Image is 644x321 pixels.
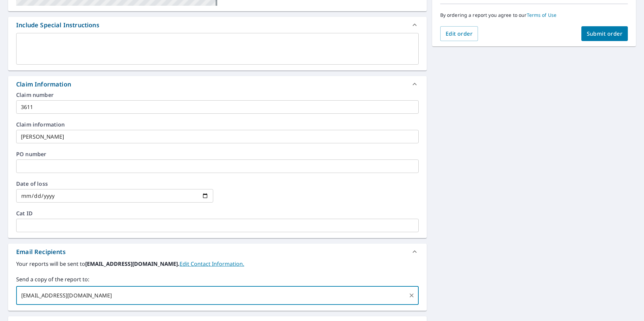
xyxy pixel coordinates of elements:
[16,151,419,157] label: PO number
[180,260,244,267] a: EditContactInfo
[16,260,419,268] label: Your reports will be sent to
[16,247,66,256] div: Email Recipients
[16,92,419,98] label: Claim number
[581,26,628,41] button: Submit order
[446,30,473,37] span: Edit order
[527,12,557,18] a: Terms of Use
[16,211,419,216] label: Cat ID
[16,80,71,89] div: Claim Information
[8,17,427,33] div: Include Special Instructions
[85,260,180,267] b: [EMAIL_ADDRESS][DOMAIN_NAME].
[16,181,213,186] label: Date of loss
[16,122,419,127] label: Claim information
[440,12,628,18] p: By ordering a report you agree to our
[407,291,416,300] button: Clear
[8,76,427,92] div: Claim Information
[8,244,427,260] div: Email Recipients
[587,30,623,37] span: Submit order
[16,21,99,30] div: Include Special Instructions
[440,26,478,41] button: Edit order
[16,275,419,283] label: Send a copy of the report to:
